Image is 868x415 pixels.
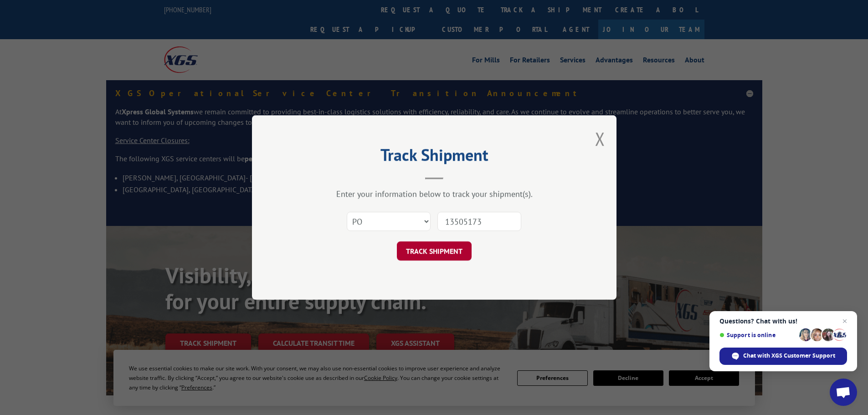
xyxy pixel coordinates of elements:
[719,348,847,365] span: Chat with XGS Customer Support
[298,189,571,199] div: Enter your information below to track your shipment(s).
[719,318,847,325] span: Questions? Chat with us!
[397,241,472,261] button: TRACK SHIPMENT
[595,127,605,151] button: Close modal
[830,379,857,406] a: Open chat
[298,149,571,166] h2: Track Shipment
[743,352,835,360] span: Chat with XGS Customer Support
[719,332,796,338] span: Support is online
[437,212,521,231] input: Number(s)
